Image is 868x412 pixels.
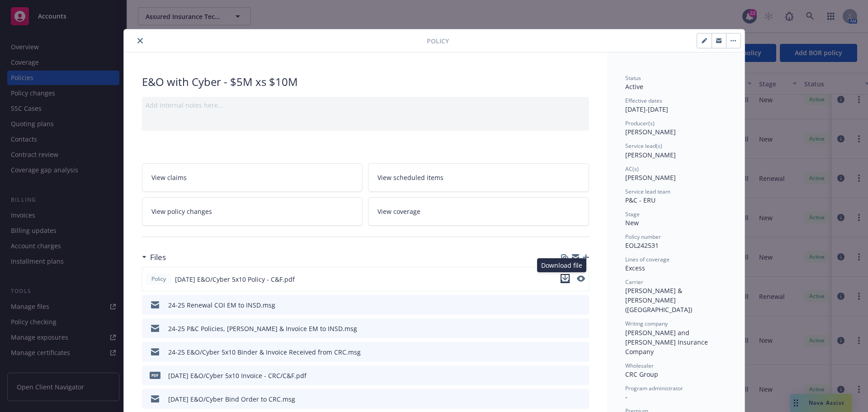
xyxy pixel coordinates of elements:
button: download file [561,274,570,283]
span: [PERSON_NAME] and [PERSON_NAME] Insurance Company [625,328,710,356]
div: Excess [625,263,726,273]
span: CRC Group [625,370,658,379]
span: [PERSON_NAME] [625,151,676,159]
span: pdf [150,372,160,379]
span: Service lead(s) [625,142,662,150]
a: View coverage [368,197,589,226]
span: Service lead team [625,188,670,195]
button: preview file [577,371,585,380]
span: [PERSON_NAME] [625,173,676,182]
div: [DATE] - [DATE] [625,97,726,114]
span: Producer(s) [625,119,655,127]
button: preview file [577,347,585,357]
span: Status [625,74,641,82]
div: [DATE] E&O/Cyber Bind Order to CRC.msg [168,394,295,404]
span: View claims [151,173,187,182]
div: Download file [537,258,586,272]
span: AC(s) [625,165,639,173]
span: [DATE] E&O/Cyber 5x10 Policy - C&F.pdf [175,275,295,284]
span: New [625,218,639,227]
button: download file [563,324,570,333]
span: View coverage [377,207,420,216]
button: download file [561,274,570,284]
button: close [135,35,146,46]
span: Policy number [625,233,661,241]
h3: Files [150,251,166,263]
div: 24-25 Renewal COI EM to INSD.msg [168,300,275,310]
span: Policy [150,275,168,283]
button: download file [563,394,570,404]
button: download file [563,347,570,357]
button: preview file [577,300,585,310]
div: 24-25 P&C Policies, [PERSON_NAME] & Invoice EM to INSD.msg [168,324,357,333]
span: Lines of coverage [625,256,670,263]
button: download file [563,300,570,310]
button: preview file [577,324,585,333]
span: Carrier [625,278,643,286]
button: download file [563,371,570,380]
span: P&C - ERU [625,196,656,204]
span: View scheduled items [377,173,443,182]
span: View policy changes [151,207,212,216]
span: Wholesaler [625,362,654,369]
div: [DATE] E&O/Cyber 5x10 Invoice - CRC/C&F.pdf [168,371,307,380]
a: View claims [142,163,363,192]
a: View policy changes [142,197,363,226]
div: E&O with Cyber - $5M xs $10M [142,74,589,90]
span: Policy [427,36,449,46]
button: preview file [577,275,585,282]
div: Add internal notes here... [146,100,585,110]
span: Writing company [625,320,668,327]
span: Effective dates [625,97,662,104]
div: 24-25 E&O/Cyber 5x10 Binder & Invoice Received from CRC.msg [168,347,361,357]
span: Stage [625,210,640,218]
button: preview file [577,274,585,284]
span: [PERSON_NAME] [625,128,676,136]
span: Program administrator [625,384,683,392]
div: Files [142,251,166,263]
span: - [625,393,627,401]
span: EOL242531 [625,241,659,250]
span: [PERSON_NAME] & [PERSON_NAME] ([GEOGRAPHIC_DATA]) [625,286,692,314]
span: Active [625,82,643,91]
a: View scheduled items [368,163,589,192]
button: preview file [577,394,585,404]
